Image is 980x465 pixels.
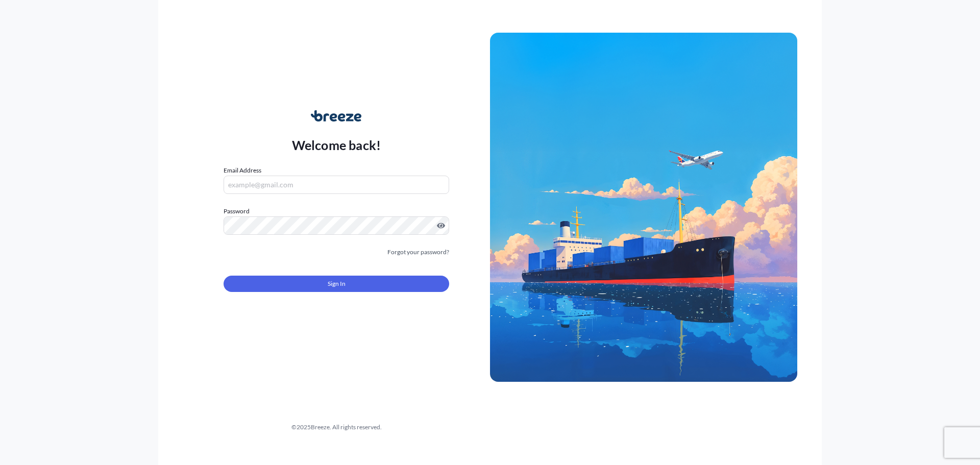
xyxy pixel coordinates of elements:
button: Sign In [224,276,449,292]
p: Welcome back! [292,137,381,153]
span: Sign In [328,279,346,289]
input: example@gmail.com [224,176,449,194]
label: Password [224,206,449,216]
a: Forgot your password? [387,247,449,257]
div: © 2025 Breeze. All rights reserved. [183,422,490,432]
label: Email Address [224,165,261,176]
button: Show password [437,222,445,230]
img: Ship illustration [490,33,797,382]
